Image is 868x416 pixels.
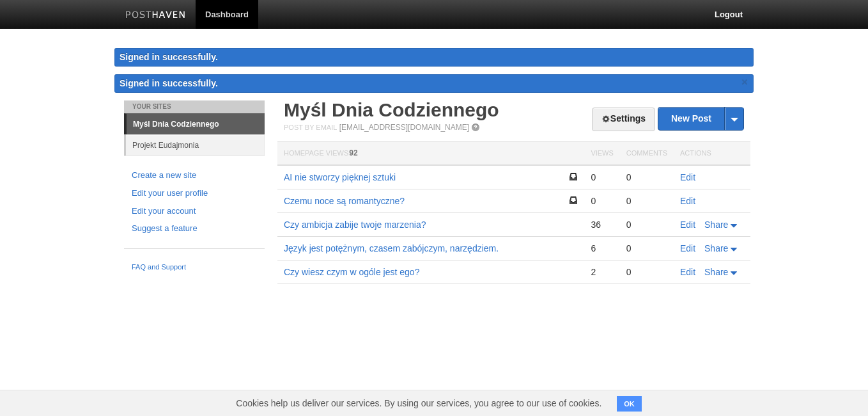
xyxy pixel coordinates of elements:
span: 92 [349,148,357,157]
a: Czy ambicja zabije twoje marzenia? [284,220,426,230]
a: Settings [592,108,655,131]
a: × [739,74,750,90]
a: Czemu noce są romantyczne? [284,196,405,206]
div: 6 [591,243,613,254]
div: 0 [626,266,667,278]
div: 0 [626,219,667,230]
a: Język jest potężnym, czasem zabójczym, narzędziem. [284,243,499,253]
span: Post by Email [284,124,337,131]
a: Myśl Dnia Codziennego [284,99,499,120]
span: Share [704,267,728,277]
span: Share [704,220,728,230]
th: Homepage Views [277,142,584,166]
a: Edit [680,172,695,182]
a: Edit [680,196,695,206]
span: Signed in successfully. [120,78,218,88]
div: 0 [591,172,613,183]
a: Suggest a feature [132,222,257,236]
div: 0 [591,195,613,207]
img: Posthaven-bar [125,11,186,20]
a: [EMAIL_ADDRESS][DOMAIN_NAME] [339,123,469,132]
a: Projekt Eudajmonia [126,134,265,156]
a: AI nie stworzy pięknej sztuki [284,172,396,182]
div: 2 [591,266,613,278]
a: Create a new site [132,169,257,182]
th: Comments [620,142,674,166]
div: 0 [626,195,667,207]
a: Czy wiesz czym w ogóle jest ego? [284,267,419,277]
a: Edit [680,267,695,277]
a: Edit your account [132,205,257,218]
div: Signed in successfully. [114,48,754,67]
a: Edit [680,220,695,230]
span: Cookies help us deliver our services. By using our services, you agree to our use of cookies. [223,390,614,416]
a: FAQ and Support [132,262,257,273]
span: Share [704,243,728,253]
a: Myśl Dnia Codziennego [127,114,265,134]
a: New Post [658,108,743,130]
div: 36 [591,219,613,230]
button: OK [617,396,642,412]
li: Your Sites [124,100,265,113]
div: 0 [626,243,667,254]
div: 0 [626,172,667,183]
th: Actions [674,142,750,166]
th: Views [584,142,619,166]
a: Edit your user profile [132,187,257,200]
a: Edit [680,243,695,253]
